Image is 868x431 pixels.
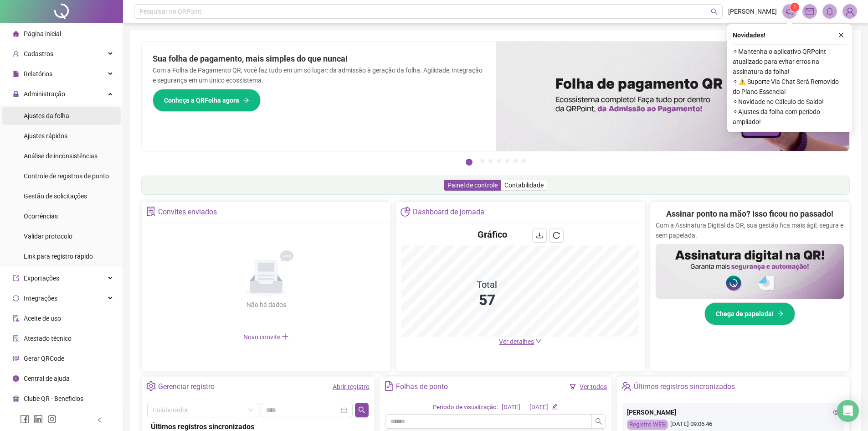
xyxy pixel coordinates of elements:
span: edit [552,404,558,410]
button: 7 [521,159,526,163]
span: mail [806,7,814,16]
span: notification [786,7,794,16]
span: Link para registro rápido [24,253,93,260]
span: pie-chart [401,207,410,216]
img: 85808 [843,5,857,18]
button: Chega de papelada! [704,302,795,325]
div: Folhas de ponto [396,379,448,395]
span: left [97,417,103,423]
button: 1 [466,159,473,166]
span: file-text [384,381,394,391]
span: Central de ajuda [24,375,70,382]
div: Não há dados [224,300,308,310]
span: arrow-right [243,97,249,104]
div: [DATE] 09:06:46 [627,420,839,430]
span: Novidades ! [733,30,765,40]
a: Abrir registro [333,383,370,390]
div: Gerenciar registro [158,379,215,395]
span: Análise de inconsistências [24,152,98,160]
span: reload [553,232,560,239]
span: Gestão de solicitações [24,192,87,200]
span: search [358,406,365,414]
span: search [595,418,602,425]
span: Ocorrências [24,213,58,220]
span: linkedin [34,415,43,424]
img: banner%2F8d14a306-6205-4263-8e5b-06e9a85ad873.png [496,42,850,151]
a: Ver todos [580,383,607,390]
span: lock [13,91,19,97]
span: filter [570,384,576,390]
button: 5 [505,159,509,163]
span: home [13,31,19,37]
span: solution [146,207,156,216]
span: Ver detalhes [499,338,534,345]
span: Chega de papelada! [716,309,774,319]
span: file [13,71,19,77]
button: 2 [480,159,485,163]
span: 1 [793,4,796,10]
span: Cadastros [24,50,53,57]
span: facebook [20,415,29,424]
span: Administração [24,90,65,98]
span: setting [146,381,156,391]
span: Atestado técnico [24,335,72,342]
span: Página inicial [24,30,61,37]
button: 3 [488,159,493,163]
span: eye [833,409,839,415]
div: [DATE] [529,403,548,412]
div: Últimos registros sincronizados [634,379,735,395]
span: plus [282,333,289,340]
div: - [524,403,526,412]
p: Com a Assinatura Digital da QR, sua gestão fica mais ágil, segura e sem papelada. [656,220,844,240]
span: ⚬ Mantenha o aplicativo QRPoint atualizado para evitar erros na assinatura da folha! [733,47,847,77]
span: sync [13,295,19,301]
span: down [535,338,542,344]
span: arrow-right [777,311,784,317]
h2: Sua folha de pagamento, mais simples do que nunca! [153,52,485,65]
span: Painel de controle [447,182,498,189]
span: Relatórios [24,70,52,78]
span: Validar protocolo [24,233,72,240]
span: gift [13,395,19,402]
span: Ajustes rápidos [24,132,67,140]
span: ⚬ Ajustes da folha com período ampliado! [733,107,847,127]
span: Ajustes da folha [24,112,69,119]
h2: Assinar ponto na mão? Isso ficou no passado! [666,208,833,220]
div: Dashboard de jornada [413,204,484,220]
div: [PERSON_NAME] [627,407,839,417]
span: bell [826,7,834,16]
a: Ver detalhes down [499,338,542,345]
span: instagram [47,415,56,424]
span: search [711,8,718,15]
sup: 1 [790,3,799,12]
button: Conheça a QRFolha agora [153,89,261,112]
h4: Gráfico [478,228,507,241]
span: ⚬ ⚠️ Suporte Via Chat Será Removido do Plano Essencial [733,77,847,97]
span: info-circle [13,375,19,382]
span: audit [13,315,19,322]
div: Período de visualização: [433,403,498,412]
span: Conheça a QRFolha agora [164,95,239,105]
span: solution [13,335,19,342]
p: Com a Folha de Pagamento QR, você faz tudo em um só lugar: da admissão à geração da folha. Agilid... [153,65,485,85]
div: [DATE] [502,403,520,412]
span: export [13,275,19,281]
span: ⚬ Novidade no Cálculo do Saldo! [733,97,847,107]
span: Novo convite [243,333,289,341]
img: banner%2F02c71560-61a6-44d4-94b9-c8ab97240462.png [656,244,844,299]
span: Exportações [24,275,59,282]
span: close [838,32,844,38]
div: Convites enviados [158,204,217,220]
span: Contabilidade [504,182,544,189]
span: Integrações [24,295,57,302]
span: team [621,381,631,391]
div: Open Intercom Messenger [837,400,859,422]
span: Clube QR - Beneficios [24,395,83,402]
button: 6 [513,159,518,163]
span: [PERSON_NAME] [728,6,777,16]
div: Registro WEB [627,420,668,430]
span: user-add [13,51,19,57]
span: Aceite de uso [24,315,61,322]
span: qrcode [13,355,19,362]
button: 4 [497,159,501,163]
